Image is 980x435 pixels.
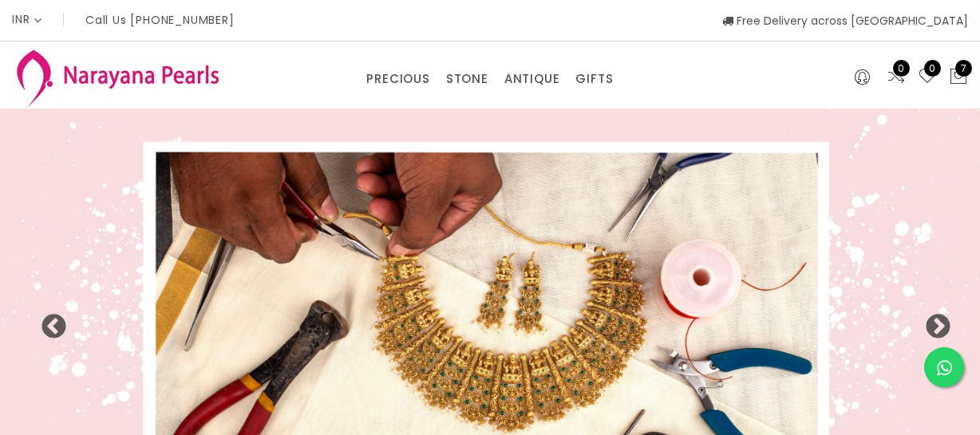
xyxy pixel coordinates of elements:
button: Previous [40,314,56,330]
span: Free Delivery across [GEOGRAPHIC_DATA] [722,13,968,29]
a: 0 [918,67,937,88]
span: 0 [924,60,941,77]
button: 7 [949,67,968,88]
a: 0 [887,67,906,88]
span: 7 [955,60,972,77]
p: Call Us [PHONE_NUMBER] [85,14,235,26]
span: 0 [893,60,910,77]
a: STONE [446,67,488,91]
a: ANTIQUE [504,67,560,91]
a: PRECIOUS [366,67,429,91]
a: GIFTS [575,67,613,91]
button: Next [924,314,940,330]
